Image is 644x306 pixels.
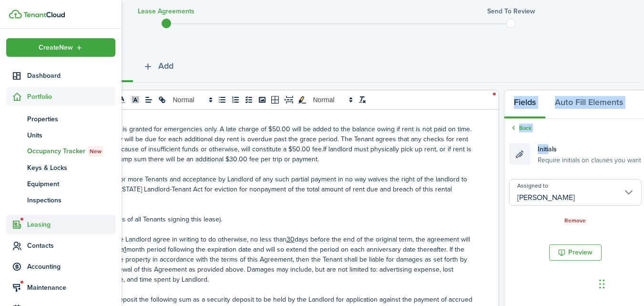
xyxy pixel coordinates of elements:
[51,124,472,164] p: A four day grace period is granted for emergencies only. A late charge of $50.00 will be added to...
[23,12,65,18] img: TenantCloud
[286,234,295,244] u: 30
[6,159,115,176] a: Keys & Locks
[6,111,115,127] a: Properties
[356,94,369,106] button: clean
[6,127,115,143] a: Units
[564,218,586,224] a: Remove
[487,6,535,16] h3: Send to review
[282,94,296,106] button: pageBreak
[39,44,73,51] span: Create New
[538,154,641,164] small: Require initials on clauses you want
[27,241,115,251] span: Contacts
[90,147,102,156] span: New
[596,260,644,306] iframe: Chat Widget
[269,94,282,106] button: table-better
[27,114,115,124] span: Properties
[138,6,194,16] h3: Lease Agreements
[296,94,309,106] button: toggleMarkYellow: markYellow
[27,71,115,81] span: Dashboard
[124,244,126,254] u: 1
[155,94,169,106] button: link
[215,94,229,106] button: list: bullet
[549,244,602,261] button: Preview
[51,174,472,204] p: Partial payment by one or more Tenants and acceptance by Landlord of any such partial payment in ...
[504,90,545,119] button: Fields
[6,192,115,208] a: Inspections
[538,144,557,154] span: Initials
[27,179,115,189] span: Equipment
[229,94,242,106] button: list: ordered
[133,54,183,83] button: Add
[27,146,115,157] span: Occupancy Tracker
[545,90,633,119] button: Auto Fill Elements
[9,10,22,19] img: TenantCloud
[27,283,115,293] span: Maintenance
[27,130,115,140] span: Units
[242,94,256,106] button: list: check
[51,214,472,224] p: ______________ (Initials of all Tenants signing this lease).
[256,94,269,106] button: image
[158,60,174,73] span: Add
[509,124,532,132] a: Back
[6,38,115,57] button: Open menu
[27,220,115,230] span: Leasing
[51,234,472,285] p: Unless the Tenant or the Landlord agree in writing to do otherwise, no less than days before the ...
[6,176,115,192] a: Equipment
[27,195,115,205] span: Inspections
[27,92,115,102] span: Portfolio
[6,143,115,159] a: Occupancy TrackerNew
[6,66,115,85] a: Dashboard
[27,262,115,272] span: Accounting
[599,270,605,298] div: Drag
[27,163,115,173] span: Keys & Locks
